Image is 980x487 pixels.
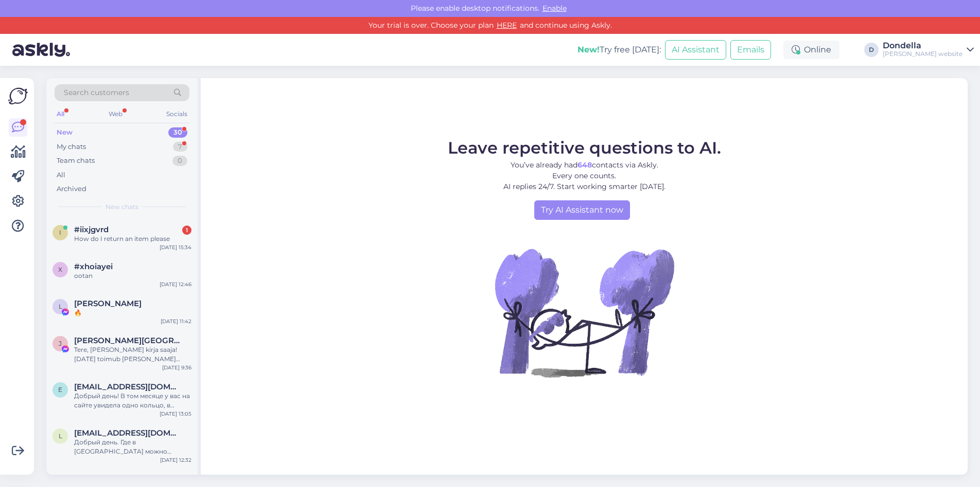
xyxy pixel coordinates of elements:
[448,138,721,158] span: Leave repetitive questions to AI.
[55,107,66,121] div: All
[57,170,65,180] div: All
[730,40,771,60] button: Emails
[168,127,187,138] div: 30
[74,428,181,438] span: lindra962@gmail.com
[57,184,86,194] div: Archived
[59,303,62,310] span: L
[665,40,726,60] button: AI Assistant
[173,142,187,152] div: 7
[161,317,191,325] div: [DATE] 11:42
[58,266,62,273] span: x
[64,87,129,98] span: Search customers
[160,243,191,251] div: [DATE] 15:34
[74,336,181,345] span: Jane Reiljan-Rajasaar
[162,364,191,371] div: [DATE] 9:36
[494,21,520,30] a: HERE
[864,43,879,57] div: D
[577,44,661,56] div: Try free [DATE]:
[883,50,962,58] div: [PERSON_NAME] website
[883,42,962,50] div: Dondella
[74,391,191,410] div: Добрый день! В том месяце у вас на сайте увидела одно кольцо, в данный момент его нету. Скажешь п...
[74,438,191,456] div: Добрый день. Где в [GEOGRAPHIC_DATA] можно увидеть украшения?
[59,432,62,440] span: l
[57,156,95,166] div: Team chats
[160,410,191,418] div: [DATE] 13:05
[74,234,191,243] div: How do I return an item please
[74,299,142,308] span: Ludmila Drabisauska
[577,45,600,54] b: New!
[74,262,113,271] span: #xhoiayei
[74,271,191,280] div: ootan
[172,156,187,166] div: 0
[74,225,109,234] span: #iixjgvrd
[74,308,191,317] div: 🔥
[74,345,191,364] div: Tere, [PERSON_NAME] kirja saaja! [DATE] toimub [PERSON_NAME] ääres Türi Perefestival, mis tähista...
[492,220,677,405] img: No Chat active
[160,456,191,464] div: [DATE] 12:32
[783,41,839,59] div: Online
[883,42,974,58] a: Dondella[PERSON_NAME] website
[59,340,62,347] span: J
[448,160,721,192] p: You’ve already had contacts via Askly. Every one counts. AI replies 24/7. Start working smarter [...
[106,202,138,212] span: New chats
[577,160,592,170] b: 648
[8,86,28,106] img: Askly Logo
[74,475,114,484] span: #ua353ior
[58,386,62,394] span: e
[57,142,86,152] div: My chats
[534,200,630,220] a: Try AI Assistant now
[107,107,125,121] div: Web
[160,280,191,288] div: [DATE] 12:46
[539,4,570,13] span: Enable
[74,382,181,391] span: eugenija.gerasimova@gmail.com
[164,107,189,121] div: Socials
[57,127,73,138] div: New
[182,226,191,235] div: 1
[59,229,61,236] span: i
